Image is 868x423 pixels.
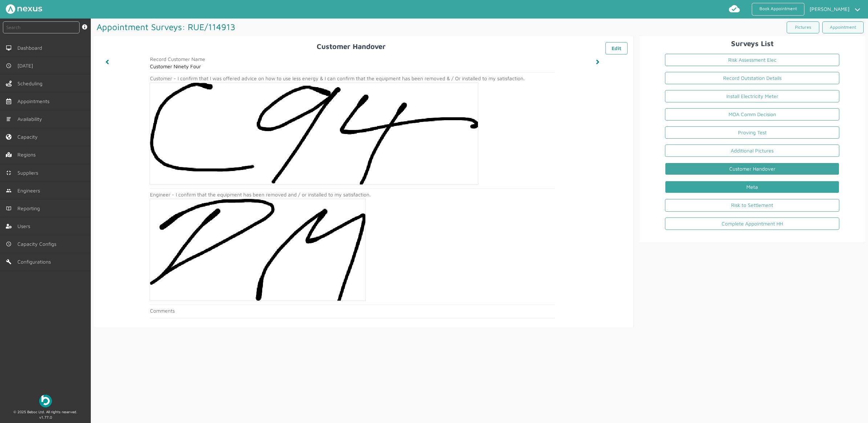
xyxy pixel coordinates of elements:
[665,217,839,230] a: Complete Appointment HH
[150,199,365,301] img: customer_handover_engineer_signature.png
[6,259,12,265] img: md-build.svg
[665,90,839,102] a: Install Electricity Meter
[17,223,33,229] span: Users
[150,192,555,198] h2: Engineer - I confirm that the equipment has been removed and / or installed to my satisfaction.
[665,163,839,175] a: Customer Handover
[6,81,12,86] img: scheduling-left-menu.svg
[94,19,479,35] h1: Appointment Surveys: RUE/114913 ️️️
[665,72,839,84] a: Record Outstation Details
[150,83,478,184] img: customer_handover_customer_signature.png
[17,188,43,194] span: Engineers
[100,42,628,50] h2: Customer Handover ️️️
[6,223,12,229] img: user-left-menu.svg
[6,4,42,14] img: Nexus
[6,170,12,176] img: md-contract.svg
[17,259,54,265] span: Configurations
[150,56,555,62] h2: Record Customer Name
[17,45,45,51] span: Dashboard
[17,63,36,69] span: [DATE]
[17,81,45,86] span: Scheduling
[729,3,740,15] img: md-cloud-done.svg
[17,116,45,122] span: Availability
[6,134,12,140] img: capacity-left-menu.svg
[17,152,38,158] span: Regions
[17,98,52,104] span: Appointments
[39,395,52,407] img: Beboc Logo
[6,45,12,51] img: md-desktop.svg
[6,152,12,158] img: regions.left-menu.svg
[752,3,804,16] a: Book Appointment
[17,134,41,140] span: Capacity
[6,116,12,122] img: md-list.svg
[665,181,839,193] a: Meta
[3,21,80,33] input: Search by: Ref, PostCode, MPAN, MPRN, Account, Customer
[787,21,819,33] a: Pictures
[6,63,12,69] img: md-time.svg
[665,145,839,157] a: Additional Pictures
[6,206,12,211] img: md-book.svg
[605,42,628,54] a: Edit
[17,170,41,176] span: Suppliers
[665,199,839,211] a: Risk to Settlement
[665,54,839,66] a: Risk Assessment Elec
[642,39,862,48] h2: Surveys List
[150,76,555,81] h2: Customer - I confirm that I was offered advice on how to use less energy & I can confirm that the...
[6,241,12,247] img: md-time.svg
[665,108,839,121] a: MOA Comm Decision
[150,308,555,314] h2: Comments
[822,21,864,33] a: Appointment
[150,64,555,69] h2: Customer Ninety Four
[17,241,59,247] span: Capacity Configs
[6,188,12,194] img: md-people.svg
[6,98,12,104] img: appointments-left-menu.svg
[665,126,839,139] a: Proving Test
[17,206,43,211] span: Reporting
